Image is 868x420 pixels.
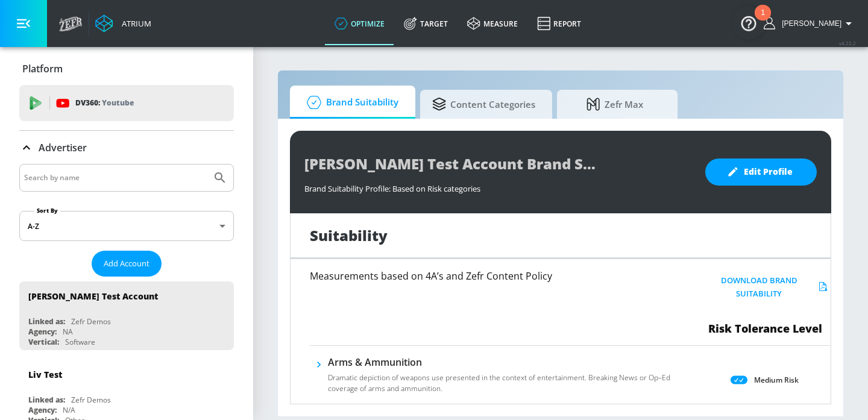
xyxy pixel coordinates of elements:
button: Open Resource Center, 1 new notification [732,6,766,40]
label: Sort By [34,207,60,215]
div: [PERSON_NAME] Test AccountLinked as:Zefr DemosAgency:NAVertical:Software [19,281,234,350]
span: login as: eugenia.kim@zefr.com [777,19,841,28]
div: Agency: [28,327,57,337]
span: Zefr Max [569,90,661,119]
p: Advertiser [39,141,87,154]
h6: Measurements based on 4A’s and Zefr Content Policy [310,271,657,281]
a: optimize [325,2,394,45]
p: Platform [22,62,63,75]
div: A-Z [19,211,234,241]
button: Download Brand Suitability [700,271,831,304]
div: Atrium [117,18,151,29]
span: v 4.22.2 [839,40,856,46]
div: Advertiser [19,131,234,165]
span: Add Account [104,257,149,271]
div: Arms & AmmunitionDramatic depiction of weapons use presented in the context of entertainment. Bre... [328,356,682,401]
input: Search by name [24,170,207,186]
a: Target [394,2,458,45]
p: Dramatic depiction of weapons use presented in the context of entertainment. Breaking News or Op–... [328,372,682,394]
span: Edit Profile [729,165,793,180]
button: Add Account [92,251,162,277]
a: Report [527,2,591,45]
div: Zefr Demos [71,395,111,405]
div: 1 [761,13,765,28]
div: Software [65,337,95,347]
p: Youtube [102,96,134,109]
div: [PERSON_NAME] Test Account [28,290,158,302]
a: Atrium [95,14,151,33]
div: Agency: [28,405,57,415]
div: Liv Test [28,369,62,380]
p: DV360: [75,96,134,110]
p: Medium Risk [754,374,799,386]
span: Content Categories [432,90,535,119]
h6: Arms & Ammunition [328,356,682,369]
span: Risk Tolerance Level [708,321,822,336]
a: measure [458,2,527,45]
span: Brand Suitability [302,88,398,117]
div: N/A [63,405,75,415]
div: Linked as: [28,316,65,327]
div: Brand Suitability Profile: Based on Risk categories [304,177,693,194]
div: Vertical: [28,337,59,347]
div: NA [63,327,73,337]
div: DV360: Youtube [19,85,234,121]
div: Linked as: [28,395,65,405]
h1: Suitability [310,225,388,245]
div: Platform [19,52,234,86]
button: [PERSON_NAME] [764,16,856,31]
div: Zefr Demos [71,316,111,327]
button: Edit Profile [705,158,817,186]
